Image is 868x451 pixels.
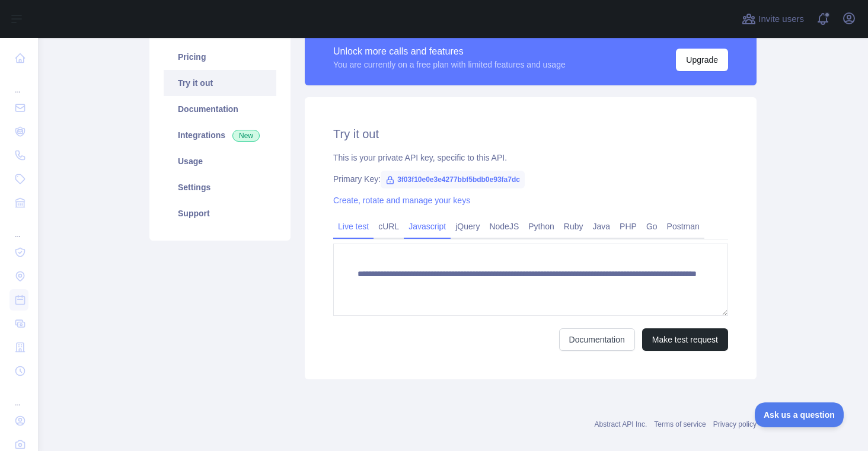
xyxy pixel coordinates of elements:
span: 3f03f10e0e3e4277bbf5bdb0e93fa7dc [381,171,525,188]
a: Terms of service [654,420,706,428]
div: ... [9,71,28,95]
a: Abstract API Inc. [595,420,647,428]
a: Settings [164,174,276,200]
button: Invite users [739,9,806,28]
div: ... [9,384,28,408]
a: Java [588,217,615,236]
a: Privacy policy [713,420,757,428]
a: Documentation [164,96,276,122]
div: ... [9,216,28,239]
a: Python [524,217,559,236]
div: This is your private API key, specific to this API. [333,152,728,164]
a: Javascript [404,217,451,236]
a: Live test [333,217,374,236]
a: Usage [164,148,276,174]
a: Postman [662,217,704,236]
a: Integrations New [164,122,276,148]
iframe: Toggle Customer Support [755,402,844,427]
a: jQuery [451,217,484,236]
a: PHP [615,217,642,236]
div: Unlock more calls and features [333,44,566,59]
button: Make test request [642,328,728,351]
a: NodeJS [484,217,524,236]
a: Try it out [164,70,276,96]
h2: Try it out [333,126,728,142]
div: You are currently on a free plan with limited features and usage [333,59,566,71]
a: Ruby [559,217,588,236]
div: Primary Key: [333,173,728,185]
a: Support [164,200,276,226]
a: Documentation [559,328,635,351]
a: Create, rotate and manage your keys [333,196,470,205]
a: Pricing [164,44,276,70]
span: Invite users [758,12,804,26]
a: cURL [374,217,404,236]
a: Go [642,217,662,236]
span: New [232,130,260,142]
button: Upgrade [676,49,728,71]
